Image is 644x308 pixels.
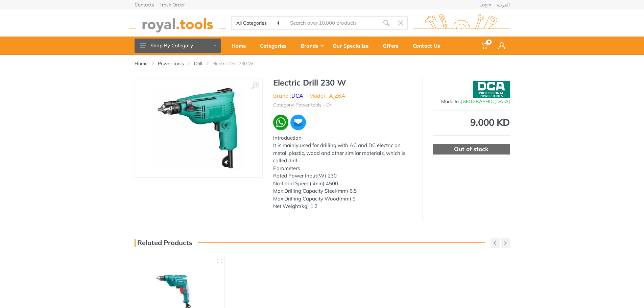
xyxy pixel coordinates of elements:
a: Home [135,60,148,67]
a: Contacts [135,2,154,7]
div: Categories [255,39,296,53]
a: Power tools [158,60,184,67]
div: Offers [378,39,408,53]
img: DCA [473,81,510,98]
div: Out of stock [433,144,510,155]
a: Contact Us [408,37,450,55]
a: Drill [194,60,202,67]
a: Track Order [160,2,185,7]
div: 9.000 KD [433,118,510,127]
input: Site search [284,16,379,30]
a: 0 [476,37,494,55]
a: Categories [255,37,296,55]
img: royal.tools Logo [129,14,226,32]
div: Our Specialize [328,39,378,53]
span: [GEOGRAPHIC_DATA] [461,98,510,104]
a: Login [479,2,491,7]
a: Offers [378,37,408,55]
img: royal.tools Logo [413,14,510,32]
h3: Related Products [135,239,192,247]
div: Contact Us [408,39,450,53]
img: wa.webp [273,115,289,130]
a: Home [227,37,255,55]
a: DCA [291,92,303,99]
li: Electric Drill 230 W [212,60,264,67]
img: Royal Tools - Electric Drill 230 W [153,85,244,170]
li: Model : AJZ6A [309,92,345,100]
img: ma.webp [290,114,307,131]
a: Our Specialize [328,37,378,55]
span: 0 [486,40,492,45]
div: Brands [296,39,328,53]
div: Introduction It is mainly used for drilling with AC and DC electric on metal, plastic, wood and o... [273,134,412,210]
li: Category: Power tools - Drill [273,101,334,109]
nav: breadcrumb [135,60,510,67]
select: Category [232,17,285,29]
li: Brand : [273,92,303,100]
a: العربية [497,2,510,7]
div: Made In : [433,98,510,105]
h1: Electric Drill 230 W [273,78,412,88]
div: Home [227,39,255,53]
button: Shop By Category [135,39,221,53]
